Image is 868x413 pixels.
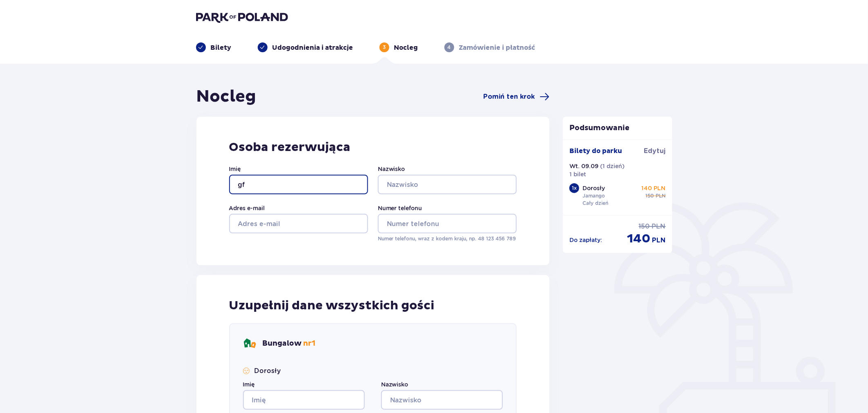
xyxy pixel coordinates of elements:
p: 140 [627,231,651,246]
label: Nazwisko [378,165,405,173]
p: Numer telefonu, wraz z kodem kraju, np. 48 ​123 ​456 ​789 [378,235,517,242]
input: Nazwisko [378,175,517,194]
p: Zamówienie i płatność [459,43,536,52]
label: Imię [243,380,255,389]
p: PLN [652,236,666,245]
p: Bungalow [263,339,316,349]
p: Nocleg [394,43,418,52]
p: Osoba rezerwująca [229,140,517,155]
label: Numer telefonu [378,204,422,212]
img: bungalows Icon [243,337,256,350]
p: 140 PLN [642,184,666,192]
p: Udogodnienia i atrakcje [272,43,353,52]
p: Bilety do parku [569,147,622,155]
a: Edytuj [644,147,666,155]
p: PLN [656,192,666,200]
p: Jamango [582,192,605,200]
a: Pomiń ten krok [483,92,549,102]
input: Numer telefonu [378,214,517,233]
p: Dorosły [254,366,281,375]
p: Do zapłaty : [569,236,602,244]
label: Imię [229,165,241,173]
label: Adres e-mail [229,204,265,212]
span: Pomiń ten krok [483,92,535,101]
input: Adres e-mail [229,214,368,233]
span: nr 1 [303,339,316,348]
p: Wt. 09.09 [569,162,598,170]
p: Bilety [211,43,232,52]
input: Imię [229,175,368,194]
p: 4 [448,44,451,51]
p: Uzupełnij dane wszystkich gości [229,298,435,313]
img: Park of Poland logo [196,11,288,23]
input: Imię [243,390,365,410]
p: ( 1 dzień ) [600,162,625,170]
p: 150 [639,222,650,231]
p: PLN [652,222,666,231]
h1: Nocleg [196,87,257,107]
img: Smile Icon [243,368,250,374]
input: Nazwisko [381,390,503,410]
p: Podsumowanie [563,123,672,133]
label: Nazwisko [381,380,408,389]
div: 1 x [569,183,579,193]
p: Dorosły [582,184,605,192]
p: 1 bilet [569,170,586,178]
p: 150 [646,192,654,200]
p: Cały dzień [582,200,608,207]
p: 3 [383,44,386,51]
